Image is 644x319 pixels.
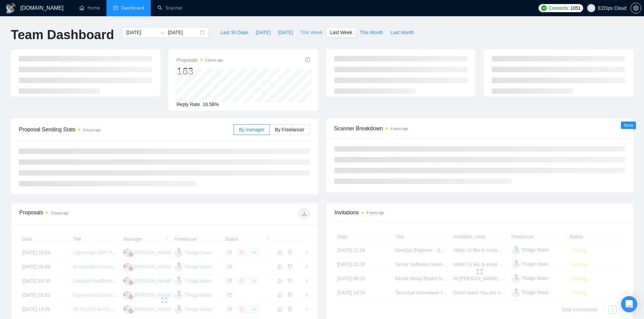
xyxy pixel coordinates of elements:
span: Scanner Breakdown [334,124,625,133]
span: dashboard [113,5,118,10]
a: homeHome [79,5,100,11]
button: This Month [356,27,387,38]
span: Connects: [549,4,569,12]
span: swap-right [160,30,165,35]
button: [DATE] [274,27,296,38]
button: setting [630,3,641,14]
span: Proposal Sending Stats [19,125,234,134]
button: [DATE] [252,27,274,38]
div: Open Intercom Messenger [621,296,637,312]
span: This Month [360,29,383,36]
div: Proposals [19,208,164,219]
span: 1051 [570,4,580,12]
a: setting [630,5,641,11]
time: 4 hours ago [390,127,408,131]
span: 16.56% [203,102,219,107]
button: Last 30 Days [217,27,252,38]
button: This Week [296,27,326,38]
span: Reply Rate [176,102,200,107]
time: 3 hours ago [83,128,101,132]
input: Start date [126,29,157,36]
span: Proposals [176,56,223,64]
span: Last 30 Days [220,29,248,36]
span: By manager [239,127,264,132]
span: info-circle [305,57,310,62]
span: [DATE] [256,29,270,36]
span: Last Week [330,29,352,36]
div: 163 [176,65,223,78]
time: 3 hours ago [205,58,223,62]
span: Last Month [390,29,414,36]
a: searchScanner [158,5,183,11]
span: to [160,30,165,35]
time: 3 hours ago [51,211,69,215]
span: [DATE] [278,29,293,36]
span: user [589,6,594,10]
time: 4 hours ago [366,211,384,215]
h1: Team Dashboard [11,27,114,43]
span: By Freelancer [275,127,304,132]
input: End date [168,29,198,36]
img: logo [5,3,16,14]
button: Last Month [387,27,418,38]
span: New [624,123,633,128]
span: Dashboard [121,5,144,11]
img: upwork-logo.png [541,5,547,11]
span: Invitations [335,208,625,217]
button: Last Week [326,27,356,38]
span: This Week [300,29,323,36]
